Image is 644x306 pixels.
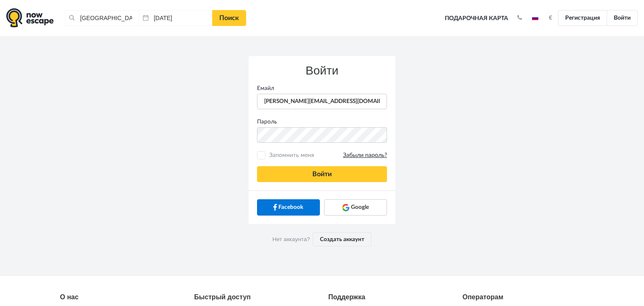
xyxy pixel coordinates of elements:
a: Facebook [257,199,320,215]
div: О нас [60,292,182,302]
a: Войти [607,10,638,26]
input: Запомнить меняЗабыли пароль? [259,153,264,158]
div: Нет аккаунта? [249,224,395,255]
img: ru.jpg [532,16,538,20]
img: logo [6,8,54,28]
strong: € [549,15,552,21]
input: Дата [139,10,213,26]
a: Регистрация [558,10,607,26]
a: Создать аккаунт [313,232,371,247]
span: Facebook [278,203,303,211]
div: Операторам [462,292,584,302]
a: Забыли пароль? [343,152,387,159]
button: € [545,14,556,22]
h3: Войти [257,64,387,77]
label: Пароль [251,118,393,126]
span: Google [351,203,369,211]
a: Подарочная карта [442,9,511,28]
button: Войти [257,166,387,182]
a: Google [324,199,387,215]
a: Поиск [212,10,246,26]
span: Запомнить меня [267,151,387,159]
div: Поддержка [328,292,450,302]
input: Город или название квеста [65,10,139,26]
label: Емайл [251,84,393,93]
div: Быстрый доступ [194,292,316,302]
